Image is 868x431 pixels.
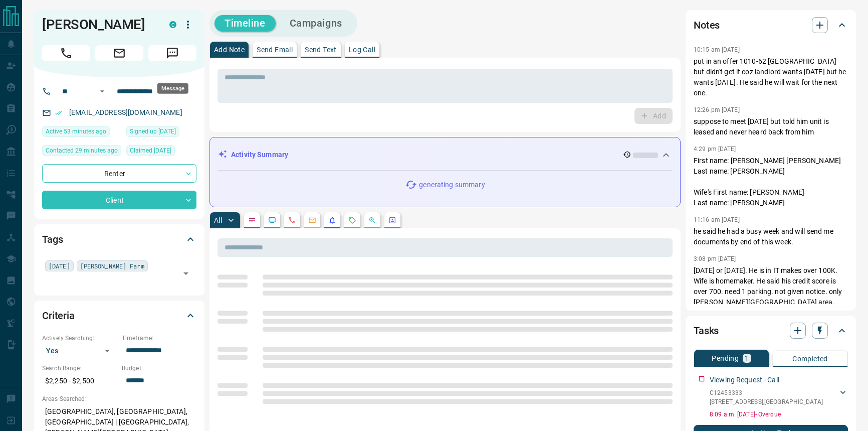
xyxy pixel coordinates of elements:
h2: Tasks [694,323,719,339]
div: Notes [694,13,848,37]
svg: Requests [348,216,356,224]
div: C12453333[STREET_ADDRESS],[GEOGRAPHIC_DATA] [710,386,848,408]
div: Criteria [42,304,196,328]
div: Tue Oct 14 2025 [42,145,121,159]
button: Open [179,266,193,280]
button: Campaigns [280,15,352,32]
div: Yes [42,343,117,359]
p: Areas Searched: [42,394,196,403]
p: Viewing Request - Call [710,375,779,385]
p: put in an offer 1010-62 [GEOGRAPHIC_DATA] but didn't get it coz landlord wants [DATE] but he want... [694,56,848,98]
div: Tasks [694,319,848,343]
p: Log Call [349,46,375,53]
a: [EMAIL_ADDRESS][DOMAIN_NAME] [69,108,182,116]
p: 4:29 pm [DATE] [694,146,736,153]
p: 8:09 a.m. [DATE] - Overdue [710,410,848,419]
span: Active 53 minutes ago [46,126,106,136]
p: All [214,217,222,224]
span: Message [148,45,196,61]
p: generating summary [419,180,485,190]
p: Pending [712,355,739,362]
span: Call [42,45,90,61]
svg: Listing Alerts [328,216,336,224]
div: Message [157,83,188,94]
svg: Email Verified [55,109,62,116]
div: condos.ca [169,21,176,28]
div: Tags [42,227,196,251]
p: Timeframe: [122,334,196,343]
div: Tue Oct 14 2025 [42,126,121,140]
span: [PERSON_NAME] Farm [80,261,144,271]
p: 12:26 pm [DATE] [694,106,740,113]
p: Search Range: [42,364,117,373]
span: Contacted 29 minutes ago [46,146,118,156]
h2: Tags [42,231,63,247]
span: [DATE] [49,261,70,271]
span: Email [95,45,143,61]
p: C12453333 [710,388,823,397]
p: 10:15 am [DATE] [694,46,740,53]
div: Mon Aug 18 2025 [126,145,196,159]
p: Activity Summary [231,150,288,160]
svg: Lead Browsing Activity [268,216,276,224]
button: Open [96,85,108,97]
p: Send Email [257,46,293,53]
svg: Emails [308,216,316,224]
p: [STREET_ADDRESS] , [GEOGRAPHIC_DATA] [710,397,823,406]
p: $2,250 - $2,500 [42,373,117,389]
h2: Notes [694,17,720,33]
p: Send Text [305,46,337,53]
svg: Opportunities [368,216,376,224]
p: Budget: [122,364,196,373]
div: Activity Summary [218,146,672,164]
p: [DATE] or [DATE]. He is in IT makes over 100K. Wife is homemaker. He said his credit score is ove... [694,265,848,308]
svg: Notes [248,216,256,224]
div: Renter [42,164,196,183]
p: Completed [792,355,828,362]
p: 3:08 pm [DATE] [694,255,736,262]
svg: Agent Actions [388,216,396,224]
p: First name: [PERSON_NAME] [PERSON_NAME] Last name: [PERSON_NAME] Wife's First name: [PERSON_NAME]... [694,156,848,208]
p: Actively Searching: [42,334,117,343]
h1: [PERSON_NAME] [42,17,154,33]
div: Client [42,191,196,209]
span: Claimed [DATE] [130,146,171,156]
p: suppose to meet [DATE] but told him unit is leased and never heard back from him [694,116,848,137]
p: he said he had a busy week and will send me documents by end of this week. [694,226,848,247]
p: 11:16 am [DATE] [694,216,740,223]
p: Add Note [214,46,245,53]
div: Tue Jun 28 2022 [126,126,196,140]
h2: Criteria [42,308,75,324]
p: 1 [745,355,749,362]
span: Signed up [DATE] [130,126,176,136]
button: Timeline [214,15,276,32]
svg: Calls [288,216,296,224]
